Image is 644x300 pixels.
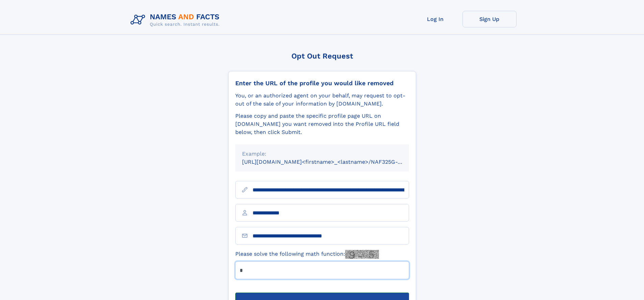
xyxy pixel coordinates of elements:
[462,11,517,27] a: Sign Up
[235,92,409,108] div: You, or an authorized agent on your behalf, may request to opt-out of the sale of your informatio...
[242,159,422,165] small: [URL][DOMAIN_NAME]<firstname>_<lastname>/NAF325G-xxxxxxxx
[242,150,402,158] div: Example:
[235,112,409,136] div: Please copy and paste the specific profile page URL on [DOMAIN_NAME] you want removed into the Pr...
[228,52,416,60] div: Opt Out Request
[235,250,379,259] label: Please solve the following math function:
[408,11,462,27] a: Log In
[235,79,409,87] div: Enter the URL of the profile you would like removed
[128,11,225,29] img: Logo Names and Facts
